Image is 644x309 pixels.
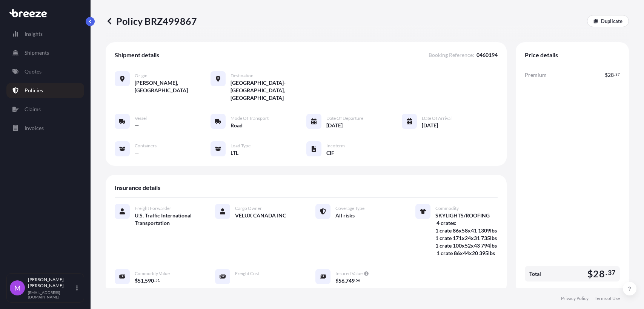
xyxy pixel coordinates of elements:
[6,102,84,117] a: Claims
[138,278,144,283] span: 51
[608,271,615,275] span: 37
[135,278,138,283] span: $
[28,277,75,289] p: [PERSON_NAME] [PERSON_NAME]
[525,71,547,79] span: Premium
[561,295,589,301] a: Privacy Policy
[605,72,608,78] span: $
[154,279,155,281] span: .
[145,278,154,283] span: 590
[14,284,21,292] span: M
[6,121,84,136] a: Invoices
[25,30,43,38] p: Insights
[335,271,363,277] span: Insured Value
[6,64,84,79] a: Quotes
[593,269,604,278] span: 28
[525,51,558,59] span: Price details
[135,115,147,121] span: Vessel
[338,278,344,283] span: 56
[135,143,157,149] span: Containers
[435,205,459,211] span: Commodity
[231,115,269,121] span: Mode of Transport
[25,87,43,94] p: Policies
[231,143,251,149] span: Load Type
[135,79,211,94] span: [PERSON_NAME], [GEOGRAPHIC_DATA]
[344,278,346,283] span: ,
[106,15,197,27] p: Policy BRZ499867
[235,205,262,211] span: Cargo Owner
[346,278,355,283] span: 749
[326,122,343,129] span: [DATE]
[25,106,41,113] p: Claims
[435,212,498,257] span: SKYLIGHTS/ROOFING 4 crates: 1 crate 86x58x41 1309lbs 1 crate 171x24x31 735lbs 1 crate 100x52x43 7...
[608,72,614,78] span: 28
[115,184,160,191] span: Insurance details
[476,51,498,59] span: 0460194
[144,278,145,283] span: ,
[422,122,438,129] span: [DATE]
[135,205,171,211] span: Freight Forwarder
[587,15,629,27] a: Duplicate
[326,149,334,157] span: CIF
[335,205,364,211] span: Coverage Type
[429,51,474,59] span: Booking Reference :
[326,143,345,149] span: Incoterm
[135,73,148,79] span: Origin
[355,279,355,281] span: .
[601,17,622,25] p: Duplicate
[28,290,75,299] p: [EMAIL_ADDRESS][DOMAIN_NAME]
[6,26,84,41] a: Insights
[595,295,620,301] a: Terms of Use
[335,212,355,219] span: All risks
[231,149,238,157] span: LTL
[115,51,159,59] span: Shipment details
[25,68,41,75] p: Quotes
[235,271,259,277] span: Freight Cost
[135,212,197,227] span: U.S. Traffic International Transportation
[587,269,593,278] span: $
[155,279,160,281] span: 51
[326,115,363,121] span: Date of Departure
[231,79,306,102] span: [GEOGRAPHIC_DATA]-[GEOGRAPHIC_DATA], [GEOGRAPHIC_DATA]
[615,73,620,76] span: 37
[356,279,360,281] span: 56
[25,49,49,57] p: Shipments
[529,270,541,278] span: Total
[335,278,338,283] span: $
[6,45,84,60] a: Shipments
[135,149,139,157] span: —
[231,122,243,129] span: Road
[6,83,84,98] a: Policies
[422,115,452,121] span: Date of Arrival
[235,212,286,219] span: VELUX CANADA INC
[25,124,44,132] p: Invoices
[231,73,254,79] span: Destination
[135,122,139,129] span: —
[135,271,170,277] span: Commodity Value
[235,277,240,285] span: —
[606,271,607,275] span: .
